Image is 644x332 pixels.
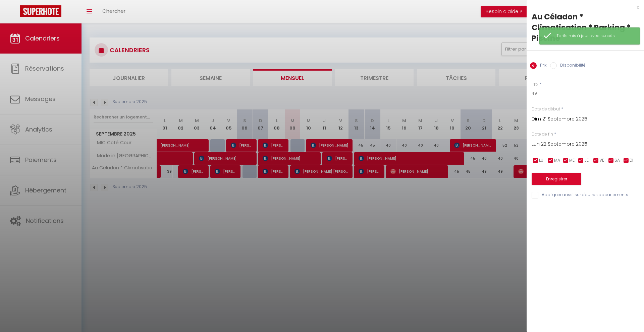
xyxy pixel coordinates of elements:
[554,157,560,164] span: MA
[569,157,575,164] span: ME
[537,62,547,70] label: Prix
[539,157,543,164] span: LU
[556,33,633,39] div: Tarifs mis à jour avec succès
[599,157,604,164] span: VE
[630,157,633,164] span: DI
[532,81,538,88] label: Prix
[557,62,586,70] label: Disponibilité
[532,11,639,44] div: Au Céladon * Climatisation * Parking * Piscine
[532,106,560,112] label: Date de début
[532,131,553,138] label: Date de fin
[532,173,581,185] button: Enregistrer
[5,3,25,23] button: Ouvrir le widget de chat LiveChat
[527,3,639,11] div: x
[614,157,620,164] span: SA
[584,157,589,164] span: JE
